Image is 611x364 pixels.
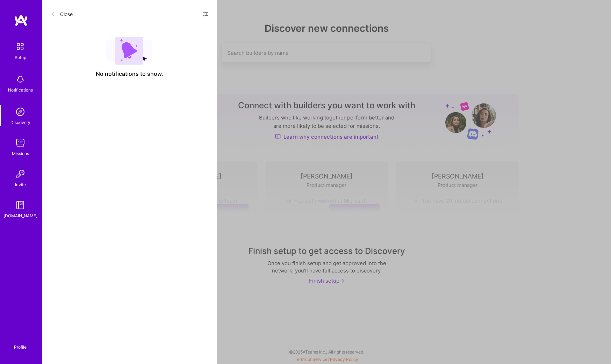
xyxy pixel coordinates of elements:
img: empty [106,37,152,65]
img: guide book [13,198,27,212]
div: Profile [14,343,27,350]
div: [DOMAIN_NAME] [3,212,37,219]
img: logo [14,14,28,27]
img: setup [13,39,28,54]
img: discovery [13,105,27,119]
div: Notifications [8,86,33,94]
div: Discovery [10,119,30,126]
img: Invite [13,167,27,181]
img: teamwork [13,136,27,150]
div: Missions [12,150,29,157]
img: bell [13,72,27,86]
a: Profile [12,336,29,350]
div: Setup [15,54,26,61]
div: Invite [15,181,26,188]
button: Close [50,8,73,20]
span: No notifications to show. [96,70,163,78]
